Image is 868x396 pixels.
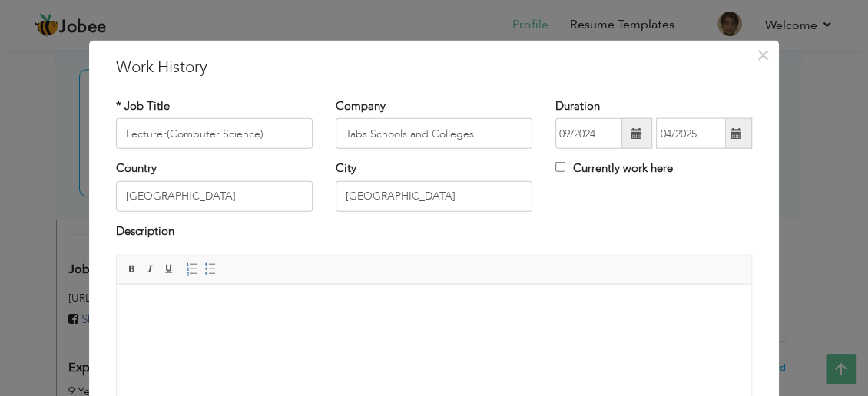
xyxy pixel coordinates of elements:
[116,98,170,114] label: * Job Title
[555,98,600,114] label: Duration
[202,261,219,278] a: Insert/Remove Bulleted List
[142,261,159,278] a: Italic
[555,162,565,172] input: Currently work here
[161,261,177,278] a: Underline
[656,118,726,149] input: Present
[124,261,141,278] a: Bold
[336,160,356,177] label: City
[116,56,752,79] h3: Work History
[555,160,673,177] label: Currently work here
[116,223,174,239] label: Description
[184,261,200,278] a: Insert/Remove Numbered List
[750,43,775,68] button: Close
[336,98,386,114] label: Company
[116,160,157,177] label: Country
[555,118,621,149] input: From
[757,41,770,69] span: ×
